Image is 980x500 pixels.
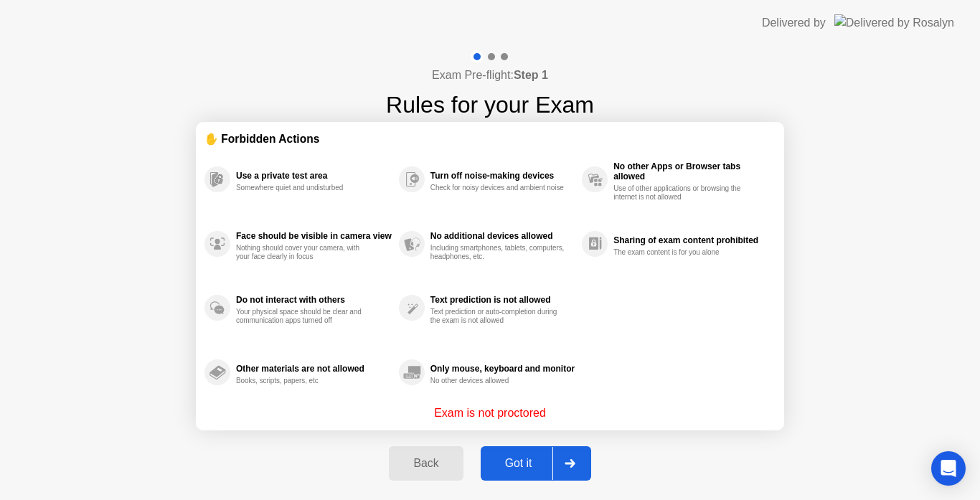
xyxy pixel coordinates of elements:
[236,244,372,261] div: Nothing should cover your camera, with your face clearly in focus
[430,184,566,192] div: Check for noisy devices and ambient noise
[386,88,594,122] h1: Rules for your Exam
[834,14,954,31] img: Delivered by Rosalyn
[430,308,566,325] div: Text prediction or auto-completion during the exam is not allowed
[389,446,463,481] button: Back
[613,161,768,181] div: No other Apps or Browser tabs allowed
[485,457,552,470] div: Got it
[430,364,575,374] div: Only mouse, keyboard and monitor
[204,131,776,147] div: ✋ Forbidden Actions
[432,67,548,84] h4: Exam Pre-flight:
[236,231,392,241] div: Face should be visible in camera view
[236,295,392,305] div: Do not interact with others
[430,377,566,385] div: No other devices allowed
[931,451,966,486] div: Open Intercom Messenger
[514,69,548,81] b: Step 1
[762,14,826,32] div: Delivered by
[434,405,546,422] p: Exam is not proctored
[236,377,372,385] div: Books, scripts, papers, etc
[236,364,392,374] div: Other materials are not allowed
[430,295,575,305] div: Text prediction is not allowed
[613,184,749,202] div: Use of other applications or browsing the internet is not allowed
[236,308,372,325] div: Your physical space should be clear and communication apps turned off
[481,446,591,481] button: Got it
[236,171,392,181] div: Use a private test area
[430,244,566,261] div: Including smartphones, tablets, computers, headphones, etc.
[393,457,458,470] div: Back
[613,248,749,257] div: The exam content is for you alone
[430,231,575,241] div: No additional devices allowed
[236,184,372,192] div: Somewhere quiet and undisturbed
[430,171,575,181] div: Turn off noise-making devices
[613,235,768,245] div: Sharing of exam content prohibited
